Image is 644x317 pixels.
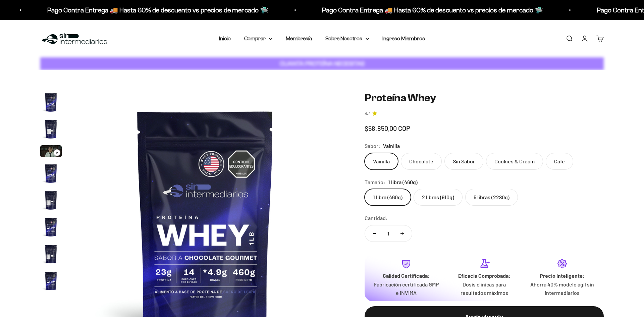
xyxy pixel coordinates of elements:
[40,92,62,113] img: Proteína Whey
[529,280,596,297] p: Ahorra 40% modelo ágil sin intermediarios
[365,214,388,222] label: Cantidad:
[365,178,385,187] legend: Tamaño:
[40,118,62,142] button: Ir al artículo 2
[40,163,62,184] img: Proteína Whey
[388,178,418,187] span: 1 libra (460g)
[280,60,365,67] strong: CUANTA PROTEÍNA NECESITAS
[383,142,400,150] span: Vainilla
[40,216,62,238] img: Proteína Whey
[322,5,543,15] p: Pago Contra Entrega 🚚 Hasta 60% de descuento vs precios de mercado 🛸
[540,272,585,279] strong: Precio Inteligente:
[219,36,231,41] a: Inicio
[383,272,430,279] strong: Calidad Certificada:
[450,280,518,297] p: Dosis clínicas para resultados máximos
[365,225,384,242] button: Reducir cantidad
[40,190,62,213] button: Ir al artículo 5
[286,36,312,41] a: Membresía
[40,243,62,265] img: Proteína Whey
[40,216,62,240] button: Ir al artículo 6
[40,145,62,159] button: Ir al artículo 3
[40,92,62,115] button: Ir al artículo 1
[325,34,369,43] summary: Sobre Nosotros
[365,142,380,150] legend: Sabor:
[40,163,62,186] button: Ir al artículo 4
[365,123,410,134] sale-price: $58.850,00 COP
[382,36,425,41] a: Ingreso Miembros
[244,34,272,43] summary: Comprar
[365,92,604,104] h1: Proteína Whey
[373,280,440,297] p: Fabricación certificada GMP e INVIMA
[40,190,62,211] img: Proteína Whey
[40,118,62,140] img: Proteína Whey
[40,243,62,267] button: Ir al artículo 7
[40,270,62,294] button: Ir al artículo 8
[365,110,604,117] a: 4.74.7 de 5.0 estrellas
[47,5,268,15] p: Pago Contra Entrega 🚚 Hasta 60% de descuento vs precios de mercado 🛸
[365,110,370,117] span: 4.7
[458,272,511,279] strong: Eficacia Comprobada:
[40,270,62,292] img: Proteína Whey
[392,225,412,242] button: Aumentar cantidad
